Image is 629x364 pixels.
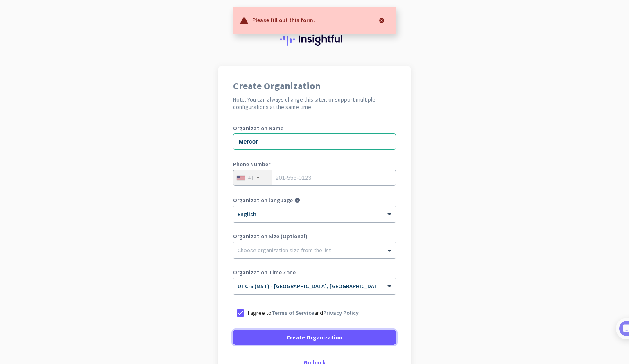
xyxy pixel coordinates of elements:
[233,233,396,239] label: Organization Size (Optional)
[233,330,396,345] button: Create Organization
[233,96,396,111] h2: Note: You can always change this later, or support multiple configurations at the same time
[294,197,300,203] i: help
[233,81,396,91] h1: Create Organization
[272,309,314,317] a: Terms of Service
[233,269,396,275] label: Organization Time Zone
[280,33,349,46] img: Insightful
[252,16,315,24] p: Please fill out this form.
[233,197,293,203] label: Organization language
[287,333,342,341] span: Create Organization
[323,309,359,317] a: Privacy Policy
[247,174,254,182] div: +1
[233,161,396,167] label: Phone Number
[248,309,359,317] p: I agree to and
[233,125,396,131] label: Organization Name
[233,133,396,150] input: What is the name of your organization?
[233,170,396,186] input: 201-555-0123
